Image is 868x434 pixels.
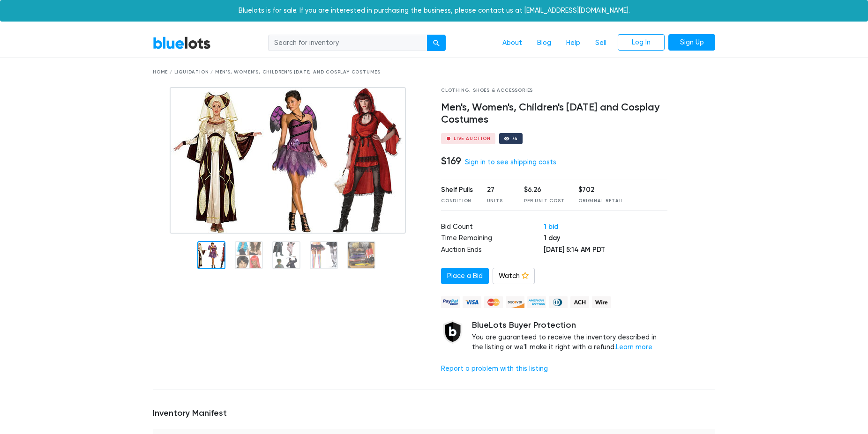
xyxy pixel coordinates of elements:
[441,245,544,257] td: Auction Ends
[441,365,548,373] a: Report a problem with this listing
[441,185,473,195] div: Shelf Pulls
[487,198,510,205] div: Units
[512,136,518,141] div: 74
[544,245,667,257] td: [DATE] 5:14 AM PDT
[441,268,489,285] a: Place a Bid
[153,69,715,76] div: Home / Liquidation / Men's, Women's, Children's [DATE] and Cosplay Costumes
[559,34,588,52] a: Help
[592,296,611,308] img: wire-908396882fe19aaaffefbd8e17b12f2f29708bd78693273c0e28e3a24408487f.png
[441,320,464,344] img: buyer_protection_shield-3b65640a83011c7d3ede35a8e5a80bfdfaa6a97447f0071c1475b91a4b0b3d01.png
[463,296,481,308] img: visa-79caf175f036a155110d1892330093d4c38f53c55c9ec9e2c3a54a56571784bb.png
[441,102,667,126] h4: Men's, Women's, Children's [DATE] and Cosplay Costumes
[495,34,530,52] a: About
[524,198,564,205] div: Per Unit Cost
[170,87,406,234] img: 19212a95-b127-4425-b01c-2f6b0df2423b-1754521056.jpg
[544,233,667,245] td: 1 day
[618,34,665,51] a: Log In
[465,158,556,166] a: Sign in to see shipping costs
[530,34,559,52] a: Blog
[441,155,461,167] h4: $169
[472,320,667,353] div: You are guaranteed to receive the inventory described in the listing or we'll make it right with ...
[570,296,589,308] img: ach-b7992fed28a4f97f893c574229be66187b9afb3f1a8d16a4691d3d3140a8ab00.png
[268,35,427,51] input: Search for inventory
[506,296,524,308] img: discover-82be18ecfda2d062aad2762c1ca80e2d36a4073d45c9e0ffae68cd515fbd3d32.png
[578,185,623,195] div: $702
[549,296,568,308] img: diners_club-c48f30131b33b1bb0e5d0e2dbd43a8bea4cb12cb2961413e2f4250e06c020426.png
[544,222,558,231] a: 1 bid
[524,185,564,195] div: $6.26
[668,34,715,51] a: Sign Up
[441,233,544,245] td: Time Remaining
[153,408,715,419] h5: Inventory Manifest
[484,296,503,308] img: mastercard-42073d1d8d11d6635de4c079ffdb20a4f30a903dc55d1612383a1b395dd17f39.png
[616,343,652,351] a: Learn more
[441,198,473,205] div: Condition
[454,136,491,141] div: Live Auction
[441,296,460,308] img: paypal_credit-80455e56f6e1299e8d57f40c0dcee7b8cd4ae79b9eccbfc37e2480457ba36de9.png
[441,222,544,234] td: Bid Count
[472,320,667,331] h5: BlueLots Buyer Protection
[527,296,546,308] img: american_express-ae2a9f97a040b4b41f6397f7637041a5861d5f99d0716c09922aba4e24c8547d.png
[153,36,211,50] a: BlueLots
[493,268,535,285] a: Watch
[441,87,667,94] div: Clothing, Shoes & Accessories
[487,185,510,195] div: 27
[588,34,614,52] a: Sell
[578,198,623,205] div: Original Retail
